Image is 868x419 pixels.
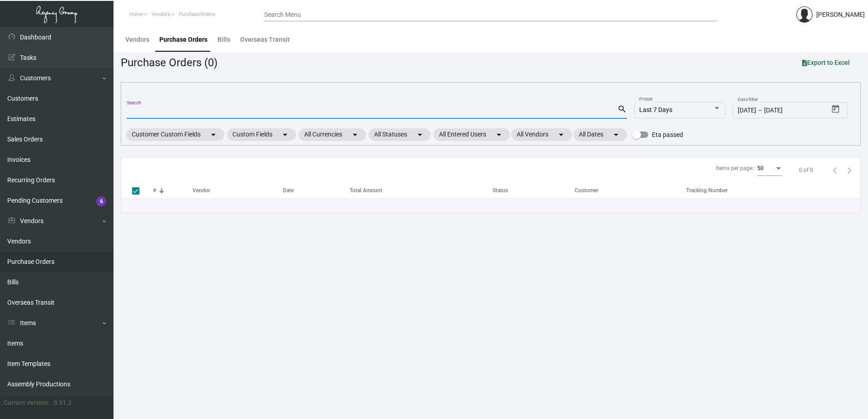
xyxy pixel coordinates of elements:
mat-icon: arrow_drop_down [350,129,360,140]
span: PurchaseOrders [179,11,216,17]
mat-icon: search [617,104,627,115]
div: Status [493,186,575,195]
span: Eta passed [652,129,683,140]
mat-icon: arrow_drop_down [414,129,425,140]
span: Last 7 Days [639,106,672,113]
div: Total Amount [350,186,492,195]
mat-icon: arrow_drop_down [280,129,291,140]
div: Customer [575,186,686,195]
span: 50 [757,165,764,171]
mat-icon: arrow_drop_down [611,129,621,140]
div: Tracking Number [686,186,728,195]
div: Vendors [125,35,149,44]
div: Tracking Number [686,186,860,195]
mat-icon: arrow_drop_down [208,129,219,140]
div: Date [283,186,350,195]
div: Customer [575,186,598,195]
span: Vendors [152,11,170,17]
div: Total Amount [350,186,382,195]
mat-icon: arrow_drop_down [556,129,567,140]
mat-chip: All Dates [573,128,627,141]
div: [PERSON_NAME] [816,10,865,19]
div: Overseas Transit [240,35,290,44]
mat-chip: Customer Custom Fields [126,128,224,141]
div: 0 of 0 [799,166,813,174]
input: Start date [738,107,756,114]
mat-chip: All Statuses [369,128,431,141]
div: Vendor [192,186,210,195]
input: End date [764,107,808,114]
div: Items per page: [716,164,754,172]
span: Export to Excel [802,59,850,66]
button: Export to Excel [795,54,857,71]
div: Date [283,186,294,195]
span: Home [129,11,143,17]
mat-chip: All Currencies [299,128,366,141]
div: # [153,186,192,195]
mat-chip: All Entered Users [434,128,510,141]
div: Status [493,186,508,195]
button: Previous page [828,163,842,177]
button: Next page [842,163,857,177]
div: Bills [217,35,230,44]
mat-icon: arrow_drop_down [493,129,504,140]
button: Open calendar [829,102,843,117]
mat-chip: All Vendors [511,128,572,141]
div: Current version: [4,398,50,408]
div: Purchase Orders [159,35,207,44]
div: 0.51.2 [54,398,72,408]
div: Purchase Orders (0) [121,54,217,71]
div: Vendor [192,186,283,195]
mat-chip: Custom Fields [227,128,296,141]
img: admin@bootstrapmaster.com [796,6,813,23]
mat-select: Items per page: [757,166,783,172]
span: – [758,107,762,114]
div: # [153,186,156,195]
